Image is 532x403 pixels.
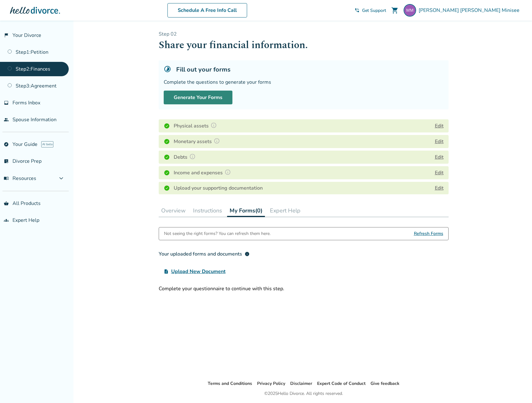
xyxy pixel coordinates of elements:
[189,153,196,160] img: Question Mark
[435,153,444,161] button: Edit
[176,65,231,74] h5: Fill out your forms
[208,381,252,386] a: Terms and Conditions
[164,79,444,86] div: Complete the questions to generate your forms
[159,250,250,258] div: Your uploaded forms and documents
[264,390,343,397] div: © 2025 Hello Divorce. All rights reserved.
[435,138,444,145] button: Edit
[159,31,449,37] p: Step 0 2
[12,99,40,106] span: Forms Inbox
[414,227,443,240] span: Refresh Forms
[41,141,53,147] span: AI beta
[355,8,360,13] span: phone_in_talk
[4,33,9,38] span: flag_2
[159,37,449,53] h1: Share your financial information.
[362,7,386,13] span: Get Support
[4,142,9,147] span: explore
[4,218,9,223] span: groups
[164,154,170,160] img: Completed
[159,285,449,292] div: Complete your questionnaire to continue with this step.
[435,122,444,130] button: Edit
[211,122,217,128] img: Question Mark
[435,185,444,192] a: Edit
[290,380,312,387] li: Disclaimer
[174,153,197,161] h4: Debts
[159,204,188,217] button: Overview
[171,268,226,275] span: Upload New Document
[164,227,271,240] div: Not seeing the right forms? You can refresh them here.
[164,170,170,176] img: Completed
[164,185,170,191] img: Completed
[191,204,225,217] button: Instructions
[4,201,9,206] span: shopping_basket
[245,251,250,256] span: info
[419,7,522,14] span: [PERSON_NAME] [PERSON_NAME] Minisee
[174,169,233,177] h4: Income and expenses
[501,373,532,403] iframe: Chat Widget
[4,176,9,181] span: menu_book
[4,159,9,164] span: list_alt_check
[227,204,265,217] button: My Forms(0)
[370,380,400,387] li: Give feedback
[404,4,416,17] img: maminisee@gmail.com
[267,204,303,217] button: Expert Help
[174,184,263,192] h4: Upload your supporting documentation
[4,175,36,182] span: Resources
[164,91,232,104] button: Generate Your Forms
[391,7,399,14] span: shopping_cart
[4,117,9,122] span: people
[167,3,247,17] a: Schedule A Free Info Call
[174,122,219,130] h4: Physical assets
[164,269,169,274] span: upload_file
[317,381,365,386] a: Expert Code of Conduct
[164,138,170,145] img: Completed
[435,169,444,177] button: Edit
[257,381,285,386] a: Privacy Policy
[4,100,9,105] span: inbox
[57,175,65,182] span: expand_more
[214,138,220,144] img: Question Mark
[164,123,170,129] img: Completed
[225,169,231,175] img: Question Mark
[174,137,222,146] h4: Monetary assets
[355,7,386,13] a: phone_in_talkGet Support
